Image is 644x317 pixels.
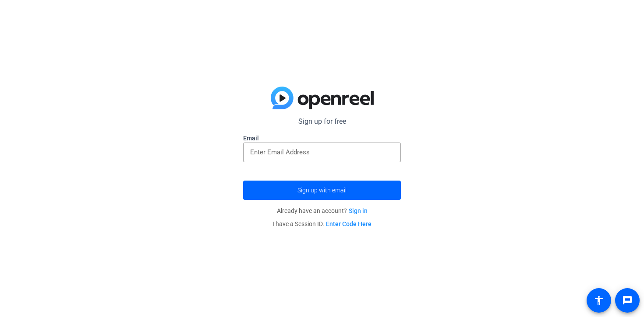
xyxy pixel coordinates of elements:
label: Email [243,134,401,143]
mat-icon: message [622,295,633,306]
a: Sign in [349,207,368,214]
mat-icon: accessibility [594,295,604,306]
input: Enter Email Address [250,147,394,157]
button: Sign up with email [243,181,401,200]
p: Sign up for free [243,116,401,127]
span: Already have an account? [277,207,368,214]
a: Enter Code Here [326,220,372,227]
img: blue-gradient.svg [271,87,374,109]
span: I have a Session ID. [272,220,372,227]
